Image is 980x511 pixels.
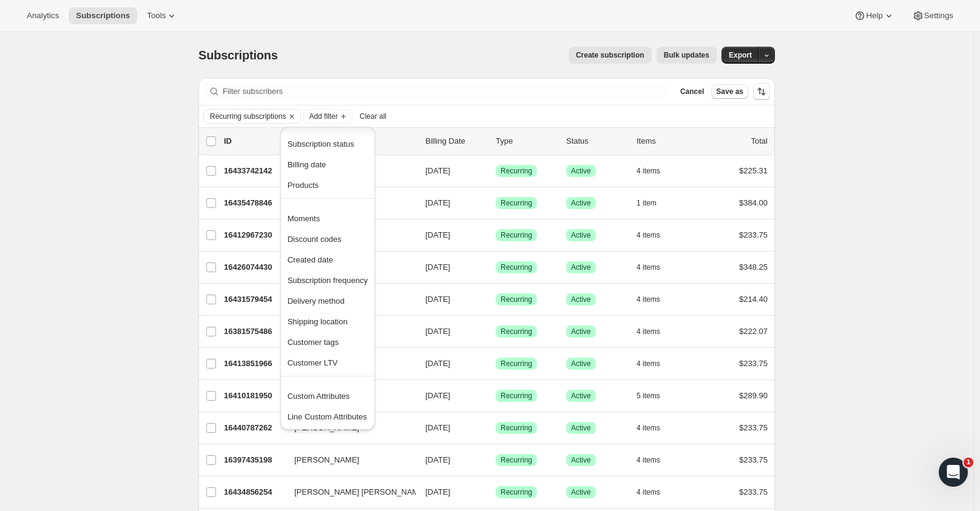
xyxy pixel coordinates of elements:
[571,198,591,208] span: Active
[287,483,408,502] button: [PERSON_NAME] [PERSON_NAME]
[721,47,759,64] button: Export
[675,84,709,99] button: Cancel
[637,359,660,369] span: 4 items
[751,135,768,147] p: Total
[69,7,137,24] button: Subscriptions
[224,358,285,370] p: 16413851966
[287,450,408,470] button: [PERSON_NAME]
[739,166,768,175] span: $225.31
[753,83,770,100] button: Sort the results
[288,296,345,306] span: Delivery method
[637,387,674,404] button: 5 items
[501,166,532,176] span: Recurring
[571,230,591,240] span: Active
[637,323,674,340] button: 4 items
[576,50,644,60] span: Create subscription
[288,412,367,421] span: Line Custom Attributes
[224,419,768,436] div: 16440787262[PERSON_NAME][DATE]SuccessRecurringSuccessActive4 items$233.75
[198,48,278,62] span: Subscriptions
[425,391,450,400] span: [DATE]
[501,359,532,369] span: Recurring
[27,11,59,21] span: Analytics
[224,229,285,241] p: 16412967230
[309,112,337,121] span: Add filter
[224,355,768,372] div: 16413851966[PERSON_NAME][DATE]SuccessRecurringSuccessActive4 items$233.75
[637,455,660,465] span: 4 items
[224,387,768,404] div: 16410181950[PERSON_NAME][DATE]SuccessRecurringSuccessActive5 items$289.90
[964,458,973,467] span: 1
[19,7,66,24] button: Analytics
[224,291,768,308] div: 16431579454[PERSON_NAME][DATE]SuccessRecurringSuccessActive4 items$214.40
[224,293,285,306] p: 16431579454
[76,11,130,21] span: Subscriptions
[637,198,657,208] span: 1 item
[739,295,768,304] span: $214.40
[501,487,532,497] span: Recurring
[501,230,532,240] span: Recurring
[425,423,450,432] span: [DATE]
[571,295,591,304] span: Active
[425,455,450,464] span: [DATE]
[224,486,285,498] p: 16434856254
[425,327,450,336] span: [DATE]
[637,291,674,308] button: 4 items
[140,7,185,24] button: Tools
[425,295,450,304] span: [DATE]
[288,358,338,367] span: Customer LTV
[739,262,768,272] span: $348.25
[637,195,670,212] button: 1 item
[425,198,450,207] span: [DATE]
[571,262,591,272] span: Active
[355,109,391,124] button: Clear all
[360,112,387,121] span: Clear all
[939,458,968,487] iframe: Intercom live chat
[294,454,359,466] span: [PERSON_NAME]
[637,355,674,372] button: 4 items
[501,327,532,336] span: Recurring
[288,235,342,244] span: Discount codes
[425,135,486,147] p: Billing Date
[637,327,660,336] span: 4 items
[637,452,674,469] button: 4 items
[425,262,450,272] span: [DATE]
[637,259,674,276] button: 4 items
[739,327,768,336] span: $222.07
[288,214,320,223] span: Moments
[288,160,326,169] span: Billing date
[224,422,285,434] p: 16440787262
[739,423,768,432] span: $233.75
[637,162,674,179] button: 4 items
[501,455,532,465] span: Recurring
[905,7,961,24] button: Settings
[637,423,660,433] span: 4 items
[288,392,350,401] span: Custom Attributes
[288,338,339,347] span: Customer tags
[224,135,768,147] div: IDCustomerBilling DateTypeStatusItemsTotal
[664,50,709,60] span: Bulk updates
[924,11,953,21] span: Settings
[288,276,368,285] span: Subscription frequency
[224,323,768,340] div: 16381575486[PERSON_NAME][DATE]SuccessRecurringSuccessActive4 items$222.07
[566,135,627,147] p: Status
[425,359,450,368] span: [DATE]
[739,198,768,207] span: $384.00
[288,139,354,149] span: Subscription status
[224,195,768,212] div: 16435478846[PERSON_NAME][DATE]SuccessRecurringSuccessActive1 item$384.00
[501,391,532,401] span: Recurring
[729,50,752,60] span: Export
[224,261,285,273] p: 16426074430
[637,391,660,401] span: 5 items
[224,197,285,209] p: 16435478846
[204,110,286,123] button: Recurring subscriptions
[716,87,743,96] span: Save as
[303,109,352,124] button: Add filter
[739,230,768,239] span: $233.75
[711,84,748,99] button: Save as
[569,47,652,64] button: Create subscription
[571,423,591,433] span: Active
[637,484,674,501] button: 4 items
[288,181,319,190] span: Products
[224,454,285,466] p: 16397435198
[739,487,768,496] span: $233.75
[637,135,697,147] div: Items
